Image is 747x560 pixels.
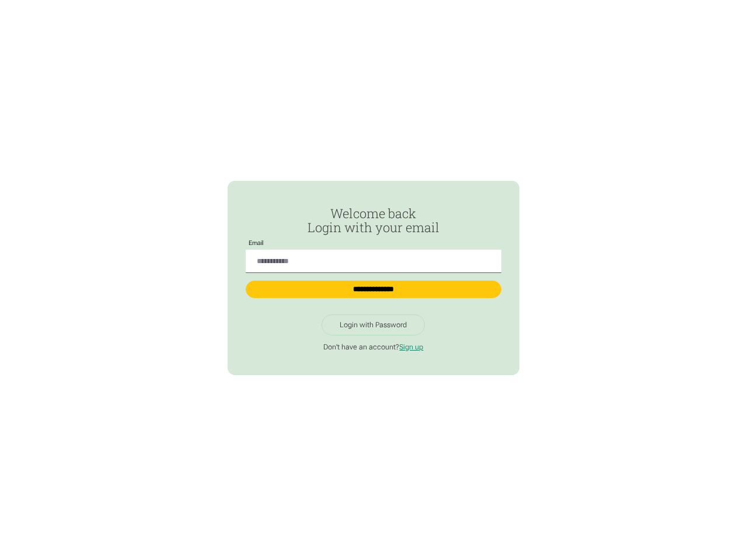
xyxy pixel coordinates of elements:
[399,342,423,351] a: Sign up
[246,206,501,307] form: Passwordless Login
[340,320,407,330] div: Login with Password
[246,240,266,247] label: Email
[246,206,501,235] h2: Welcome back Login with your email
[246,342,501,352] p: Don't have an account?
